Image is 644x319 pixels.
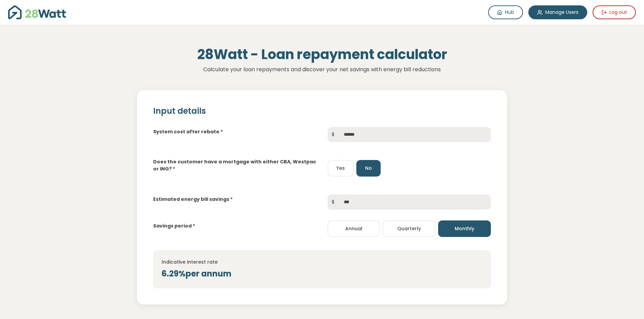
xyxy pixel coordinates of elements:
[8,5,66,19] img: 28Watt
[356,160,381,177] button: No
[153,196,233,203] label: Estimated energy bill savings *
[162,268,482,280] div: 6.29% per annum
[593,5,636,19] button: Log out
[383,220,435,237] button: Quarterly
[162,259,482,265] h4: Indicative interest rate
[99,46,545,62] h1: 28Watt - Loan repayment calculator
[328,160,354,177] button: Yes
[153,128,223,135] label: System cost after rebate *
[153,158,316,172] label: Does the customer have a mortgage with either CBA, Westpac or ING? *
[153,222,195,230] label: Savings period *
[328,220,380,237] button: Annual
[438,220,491,237] button: Monthly
[488,5,523,19] a: Hub
[528,5,587,19] a: Manage Users
[99,65,545,74] p: Calculate your loan repayments and discover your net savings with energy bill reductions
[328,127,338,142] span: $
[153,106,491,116] h2: Input details
[328,194,338,210] span: $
